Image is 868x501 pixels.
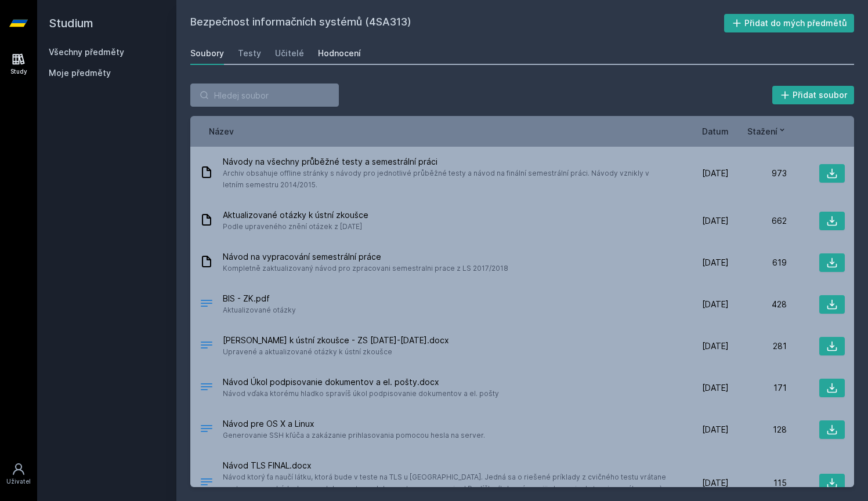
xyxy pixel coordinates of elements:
[702,215,729,227] span: [DATE]
[223,156,666,168] span: Návody na všechny průběžné testy a semestrální práci
[729,168,787,179] div: 973
[318,42,361,65] a: Hodnocení
[190,48,224,59] div: Soubory
[209,125,234,137] button: Název
[702,477,729,489] span: [DATE]
[223,221,368,233] span: Podle upraveného znění otázek z [DATE]
[702,125,729,137] button: Datum
[729,215,787,227] div: 662
[318,48,361,59] div: Hodnocení
[223,335,449,346] span: [PERSON_NAME] k ústní zkoušce - ZS [DATE]-[DATE].docx
[223,346,449,358] span: Upravené a aktualizované otázky k ústní zkoušce
[200,296,214,313] div: PDF
[2,46,35,82] a: Study
[49,67,111,79] span: Moje předměty
[729,257,787,268] div: 619
[200,338,214,355] div: DOCX
[729,424,787,435] div: 128
[702,340,729,352] span: [DATE]
[223,293,296,304] span: BIS - ZK.pdf
[10,67,27,76] div: Study
[223,209,368,221] span: Aktualizované otázky k ústní zkoušce
[747,125,787,137] button: Stažení
[729,382,787,394] div: 171
[729,477,787,489] div: 115
[702,168,729,179] span: [DATE]
[223,304,296,316] span: Aktualizované otázky
[200,422,214,438] div: .DOCX
[747,125,777,137] span: Stažení
[223,168,666,191] span: Archiv obsahuje offline stránky s návody pro jednotlivé průběžné testy a návod na finální semestr...
[223,251,508,263] span: Návod na vypracování semestrální práce
[190,42,224,65] a: Soubory
[223,263,508,274] span: Kompletně zaktualizovaný návod pro zpracovani semestralni prace z LS 2017/2018
[275,42,304,65] a: Učitelé
[275,48,304,59] div: Učitelé
[702,382,729,394] span: [DATE]
[238,48,261,59] div: Testy
[190,83,339,107] input: Hledej soubor
[223,418,485,430] span: Návod pre OS X a Linux
[223,460,666,471] span: Návod TLS FINAL.docx
[702,257,729,268] span: [DATE]
[200,380,214,397] div: DOCX
[223,388,499,400] span: Návod vďaka ktorému hladko spravíš úkol podpisovanie dokumentov a el. pošty
[223,376,499,388] span: Návod Úkol podpisovanie dokumentov a el. pošty.docx
[772,86,855,104] button: Přidat soubor
[729,299,787,310] div: 428
[702,299,729,310] span: [DATE]
[729,340,787,352] div: 281
[238,42,261,65] a: Testy
[49,47,124,57] a: Všechny předměty
[724,14,855,32] button: Přidat do mých předmětů
[223,430,485,441] span: Generovanie SSH kľúča a zakázanie prihlasovania pomocou hesla na server.
[702,424,729,435] span: [DATE]
[190,14,724,32] h2: Bezpečnost informačních systémů (4SA313)
[200,475,214,492] div: DOCX
[2,456,35,492] a: Uživatel
[6,477,31,486] div: Uživatel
